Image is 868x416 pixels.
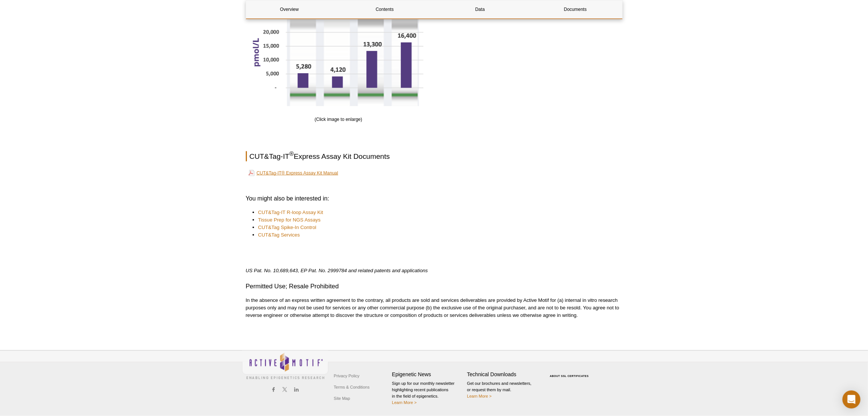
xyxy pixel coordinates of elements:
[437,0,524,18] a: Data
[258,209,323,216] a: CUT&Tag-IT R-loop Assay Kit
[542,364,599,380] table: Click to Verify - This site chose Symantec SSL for secure e-commerce and confidential communicati...
[246,282,623,291] h3: Permitted Use; Resale Prohibited
[842,390,860,408] div: Open Intercom Messenger
[289,151,294,157] sup: ®
[242,351,328,381] img: Active Motif,
[246,268,428,273] em: US Pat. No. 10,689,643, EP Pat. No. 2999784 and related patents and applications
[532,0,619,18] a: Documents
[467,380,539,399] p: Get our brochures and newsletters, or request them by mail.
[392,400,417,405] a: Learn More >
[258,231,300,239] a: CUT&Tag Services
[392,380,463,406] p: Sign up for our monthly newsletter highlighting recent publications in the field of epigenetics.
[467,371,539,378] h4: Technical Downloads
[246,0,333,18] a: Overview
[332,370,361,381] a: Privacy Policy
[467,394,492,398] a: Learn More >
[246,297,623,319] p: In the absence of an express written agreement to the contrary, all products are sold and service...
[246,151,623,161] h2: CUT&Tag-IT Express Assay Kit Documents
[248,169,338,178] a: CUT&Tag-IT® Express Assay Kit Manual
[246,194,623,203] h3: You might also be interested in:
[258,224,316,231] a: CUT&Tag Spike-In Control
[258,216,321,224] a: Tissue Prep for NGS Assays
[332,381,372,393] a: Terms & Conditions
[550,375,589,377] a: ABOUT SSL CERTIFICATES
[332,393,352,404] a: Site Map
[341,0,428,18] a: Contents
[392,371,463,378] h4: Epigenetic News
